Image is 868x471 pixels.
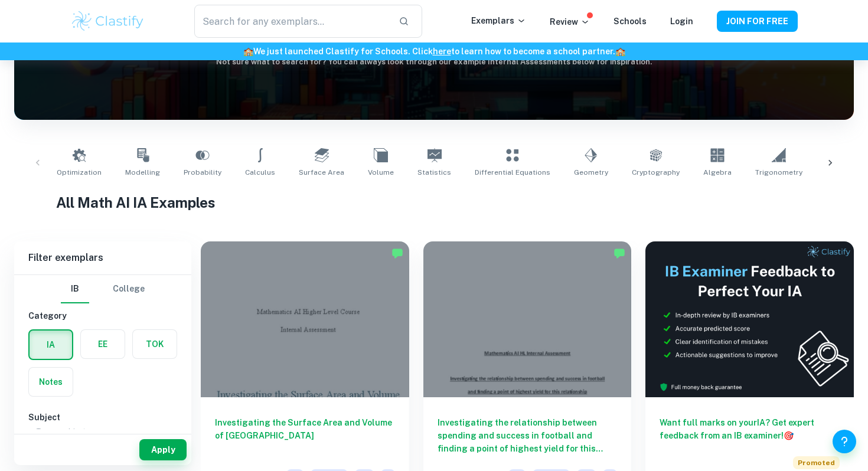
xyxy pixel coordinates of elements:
[37,426,86,436] label: Type a subject
[670,17,693,26] a: Login
[614,247,625,259] img: Marked
[113,275,145,303] button: College
[125,167,160,178] span: Modelling
[475,167,550,178] span: Differential Equations
[793,456,840,469] span: Promoted
[194,5,389,38] input: Search for any exemplars...
[438,416,618,455] h6: Investigating the relationship between spending and success in football and finding a point of hi...
[433,47,451,56] a: here
[28,411,177,424] h6: Subject
[391,247,403,259] img: Marked
[645,241,854,397] img: Thumbnail
[81,330,125,358] button: EE
[703,167,732,178] span: Algebra
[28,309,177,322] h6: Category
[299,167,344,178] span: Surface Area
[139,439,187,460] button: Apply
[717,11,798,32] button: JOIN FOR FREE
[550,15,590,28] p: Review
[61,275,89,303] button: IB
[574,167,608,178] span: Geometry
[61,275,145,303] div: Filter type choice
[57,167,102,178] span: Optimization
[14,241,191,274] h6: Filter exemplars
[245,167,275,178] span: Calculus
[660,416,840,442] h6: Want full marks on your IA ? Get expert feedback from an IB examiner!
[614,17,647,26] a: Schools
[615,47,625,56] span: 🏫
[417,167,451,178] span: Statistics
[243,47,253,56] span: 🏫
[784,431,794,440] span: 🎯
[368,167,394,178] span: Volume
[2,45,866,58] h6: We just launched Clastify for Schools. Click to learn how to become a school partner.
[833,430,856,453] button: Help and Feedback
[14,56,854,68] h6: Not sure what to search for? You can always look through our example Internal Assessments below f...
[471,14,526,27] p: Exemplars
[184,167,221,178] span: Probability
[133,330,177,358] button: TOK
[30,331,72,359] button: IA
[56,192,812,213] h1: All Math AI IA Examples
[632,167,680,178] span: Cryptography
[215,416,395,455] h6: Investigating the Surface Area and Volume of [GEOGRAPHIC_DATA]
[755,167,802,178] span: Trigonometry
[29,368,73,396] button: Notes
[70,9,145,33] img: Clastify logo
